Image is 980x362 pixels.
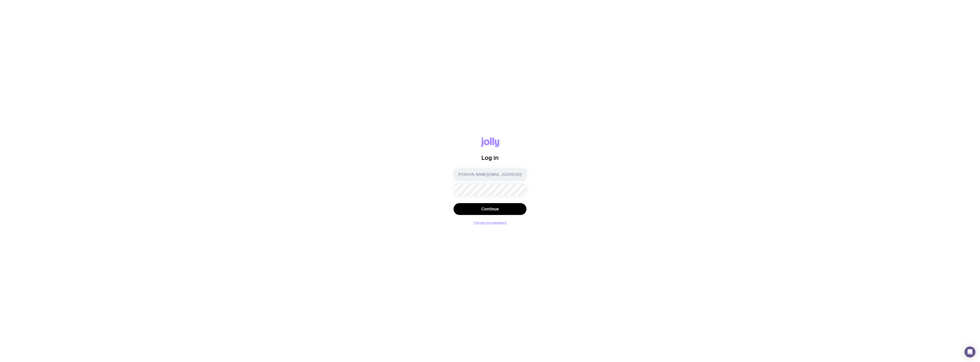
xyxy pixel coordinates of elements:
span: Continue [481,206,499,212]
span: Log in [481,154,499,161]
button: Continue [454,203,526,215]
div: Open Intercom Messenger [965,346,975,357]
button: I forgot my password [474,221,506,225]
input: you@email.com [454,168,526,180]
